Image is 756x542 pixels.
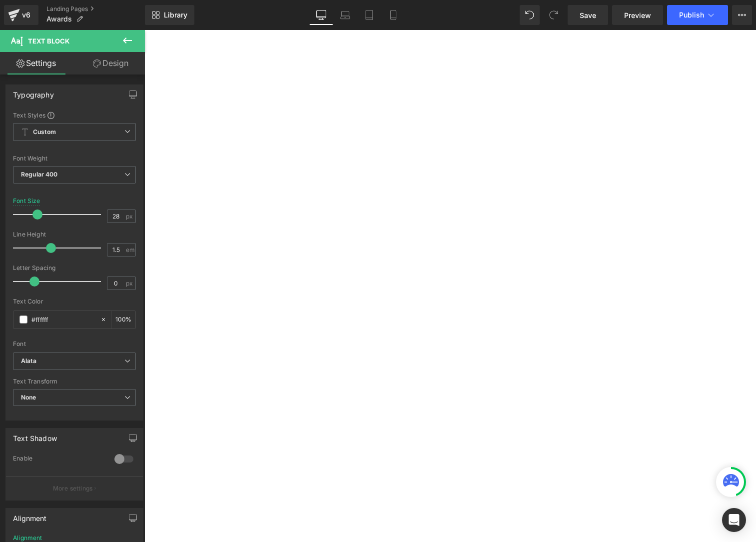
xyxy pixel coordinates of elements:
[722,508,746,532] div: Open Intercom Messenger
[126,246,134,253] span: em
[732,5,752,25] button: More
[4,5,38,25] a: v6
[13,155,136,162] div: Font Weight
[74,52,147,74] a: Design
[126,280,134,286] span: px
[580,10,596,20] span: Save
[46,5,145,13] a: Landing Pages
[544,5,564,25] button: Redo
[357,5,381,25] a: Tablet
[145,5,194,25] a: New Library
[13,197,40,204] div: Font Size
[333,5,357,25] a: Laptop
[13,454,104,465] div: Enable
[13,85,54,99] div: Typography
[33,128,56,136] b: Custom
[624,10,651,20] span: Preview
[126,213,134,219] span: px
[20,8,32,21] div: v6
[520,5,540,25] button: Undo
[381,5,405,25] a: Mobile
[13,264,136,271] div: Letter Spacing
[28,37,69,45] span: Text Block
[13,340,136,347] div: Font
[13,428,57,442] div: Text Shadow
[13,378,136,385] div: Text Transform
[6,476,143,500] button: More settings
[21,357,36,365] i: Alata
[612,5,663,25] a: Preview
[309,5,333,25] a: Desktop
[13,508,47,522] div: Alignment
[13,298,136,305] div: Text Color
[21,393,36,401] b: None
[667,5,728,25] button: Publish
[111,311,135,328] div: %
[13,231,136,238] div: Line Height
[53,484,93,493] p: More settings
[13,111,136,119] div: Text Styles
[13,534,42,541] div: Alignment
[21,170,58,178] b: Regular 400
[164,10,187,19] span: Library
[679,11,704,19] span: Publish
[46,15,72,23] span: Awards
[31,314,95,325] input: Color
